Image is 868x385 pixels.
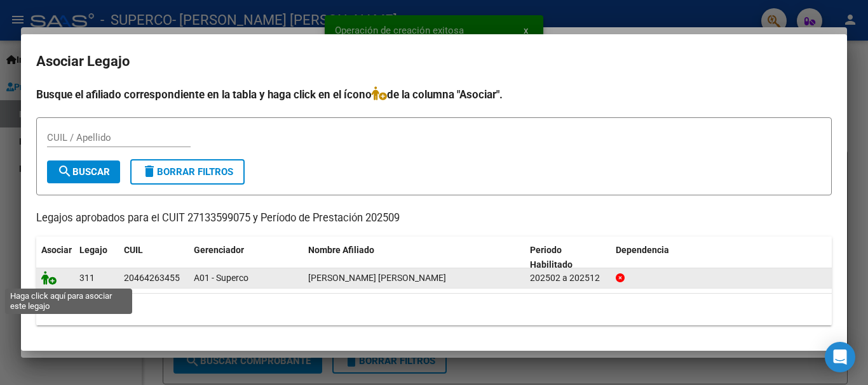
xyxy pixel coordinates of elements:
[124,245,143,255] span: CUIL
[36,294,832,325] div: 1 registros
[57,166,110,178] span: Buscar
[530,245,573,270] span: Periodo Habilitado
[36,211,832,226] p: Legajos aprobados para el CUIT 27133599075 y Período de Prestación 202509
[41,245,72,255] span: Asociar
[47,160,120,183] button: Buscar
[124,271,180,285] div: 20464263455
[611,237,832,278] datatable-header-cell: Dependencia
[616,245,669,255] span: Dependencia
[36,86,832,103] h4: Busque el afiliado correspondiente en la tabla y haga click en el ícono de la columna "Asociar".
[194,273,248,283] span: A01 - Superco
[303,237,525,278] datatable-header-cell: Nombre Afiliado
[79,245,107,255] span: Legajo
[119,237,189,278] datatable-header-cell: CUIL
[79,273,95,283] span: 311
[142,166,233,178] span: Borrar Filtros
[74,237,119,278] datatable-header-cell: Legajo
[825,342,855,372] div: Open Intercom Messenger
[308,273,446,283] span: VELARDEZ FACUNDO GABRIEL
[194,245,244,255] span: Gerenciador
[130,159,245,185] button: Borrar Filtros
[525,237,611,278] datatable-header-cell: Periodo Habilitado
[189,237,303,278] datatable-header-cell: Gerenciador
[57,164,72,179] mat-icon: search
[142,164,157,179] mat-icon: delete
[308,245,374,255] span: Nombre Afiliado
[36,49,832,74] h2: Asociar Legajo
[36,237,74,278] datatable-header-cell: Asociar
[530,271,606,285] div: 202502 a 202512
